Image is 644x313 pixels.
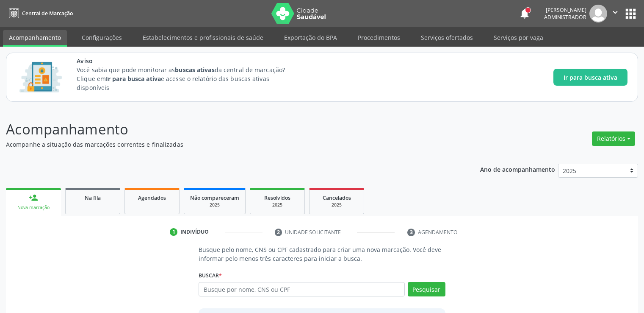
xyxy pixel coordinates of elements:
span: Na fila [85,194,101,201]
strong: buscas ativas [175,66,214,74]
button: Relatórios [592,131,635,146]
div: Indivíduo [180,228,209,236]
i:  [611,8,620,17]
a: Serviços por vaga [488,30,549,45]
div: person_add [29,193,38,202]
input: Busque por nome, CNS ou CPF [199,282,404,296]
p: Acompanhe a situação das marcações correntes e finalizadas [6,140,448,149]
span: Central de Marcação [22,10,73,17]
label: Buscar [199,269,222,282]
button: apps [623,6,638,21]
button:  [607,5,623,22]
a: Configurações [76,30,128,45]
span: Não compareceram [190,194,239,201]
img: img [589,5,607,22]
p: Acompanhamento [6,119,448,140]
a: Estabelecimentos e profissionais de saúde [137,30,269,45]
div: 1 [170,228,177,236]
button: notifications [519,8,531,20]
button: Pesquisar [408,282,445,296]
div: 2025 [256,202,299,208]
button: Ir para busca ativa [553,69,627,86]
a: Central de Marcação [6,6,73,20]
span: Ir para busca ativa [564,73,617,82]
strong: Ir para busca ativa [106,75,161,83]
p: Busque pelo nome, CNS ou CPF cadastrado para criar uma nova marcação. Você deve informar pelo men... [199,245,445,263]
a: Procedimentos [352,30,406,45]
a: Acompanhamento [3,30,67,47]
p: Você sabia que pode monitorar as da central de marcação? Clique em e acesse o relatório das busca... [77,65,301,92]
div: [PERSON_NAME] [544,6,586,14]
a: Serviços ofertados [415,30,479,45]
div: 2025 [315,202,358,208]
span: Aviso [77,56,301,65]
a: Exportação do BPA [278,30,343,45]
span: Agendados [138,194,166,201]
div: Nova marcação [12,204,55,211]
p: Ano de acompanhamento [480,164,555,174]
span: Administrador [544,14,586,21]
div: 2025 [190,202,239,208]
span: Resolvidos [264,194,290,201]
span: Cancelados [323,194,351,201]
img: Imagem de CalloutCard [17,58,65,96]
